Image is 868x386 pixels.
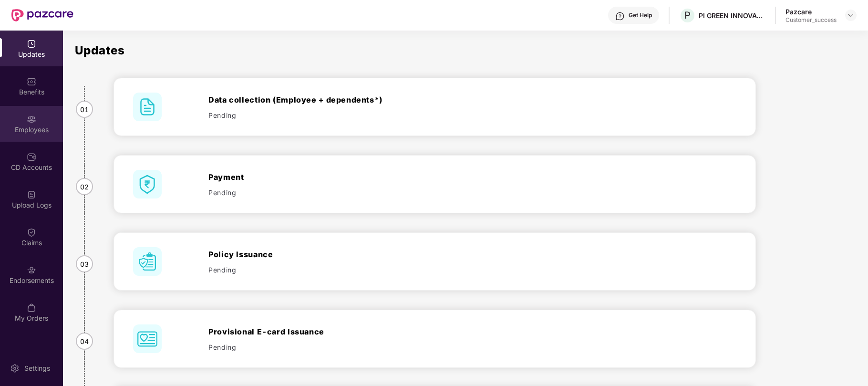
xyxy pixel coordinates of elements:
[785,16,837,24] div: Customer_success
[76,178,93,195] span: 02
[11,9,73,21] img: New Pazcare Logo
[27,115,36,124] img: svg+xml;base64,PHN2ZyBpZD0iRW1wbG95ZWVzIiB4bWxucz0iaHR0cDovL3d3dy53My5vcmcvMjAwMC9zdmciIHdpZHRoPS...
[76,333,93,350] span: 04
[629,11,652,19] div: Get Help
[208,249,586,260] div: Policy Issuance
[27,190,36,199] img: svg+xml;base64,PHN2ZyBpZD0iVXBsb2FkX0xvZ3MiIGRhdGEtbmFtZT0iVXBsb2FkIExvZ3MiIHhtbG5zPSJodHRwOi8vd3...
[208,110,236,120] span: Pending
[208,326,586,337] div: Provisional E-card Issuance
[615,11,625,21] img: svg+xml;base64,PHN2ZyBpZD0iSGVscC0zMngzMiIgeG1sbnM9Imh0dHA6Ly93d3cudzMub3JnLzIwMDAvc3ZnIiB3aWR0aD...
[785,7,837,16] div: Pazcare
[27,228,36,237] img: svg+xml;base64,PHN2ZyBpZD0iQ2xhaW0iIHhtbG5zPSJodHRwOi8vd3d3LnczLm9yZy8yMDAwL3N2ZyIgd2lkdGg9IjIwIi...
[10,364,20,373] img: svg+xml;base64,PHN2ZyBpZD0iU2V0dGluZy0yMHgyMCIgeG1sbnM9Imh0dHA6Ly93d3cudzMub3JnLzIwMDAvc3ZnIiB3aW...
[27,265,36,275] img: svg+xml;base64,PHN2ZyBpZD0iRW5kb3JzZW1lbnRzIiB4bWxucz0iaHR0cDovL3d3dy53My5vcmcvMjAwMC9zdmciIHdpZH...
[133,170,162,198] img: svg+xml;base64,PHN2ZyB4bWxucz0iaHR0cDovL3d3dy53My5vcmcvMjAwMC9zdmciIHdpZHRoPSI2MCIgaGVpZ2h0PSI2MC...
[27,77,36,86] img: svg+xml;base64,PHN2ZyBpZD0iQmVuZWZpdHMiIHhtbG5zPSJodHRwOi8vd3d3LnczLm9yZy8yMDAwL3N2ZyIgd2lkdGg9Ij...
[133,324,162,353] img: svg+xml;base64,PHN2ZyB4bWxucz0iaHR0cDovL3d3dy53My5vcmcvMjAwMC9zdmciIHdpZHRoPSI2MCIgaGVpZ2h0PSI2MC...
[208,342,236,352] span: Pending
[75,45,861,56] p: Updates
[208,171,586,183] div: Payment
[27,39,36,49] img: svg+xml;base64,PHN2ZyBpZD0iVXBkYXRlZCIgeG1sbnM9Imh0dHA6Ly93d3cudzMub3JnLzIwMDAvc3ZnIiB3aWR0aD0iMj...
[76,255,93,272] span: 03
[699,11,765,20] div: PI GREEN INNOVATIONS PRIVATE LIMITED
[684,10,691,21] span: P
[27,152,36,162] img: svg+xml;base64,PHN2ZyBpZD0iQ0RfQWNjb3VudHMiIGRhdGEtbmFtZT0iQ0QgQWNjb3VudHMiIHhtbG5zPSJodHRwOi8vd3...
[76,101,93,118] span: 01
[133,93,162,121] img: svg+xml;base64,PHN2ZyB4bWxucz0iaHR0cDovL3d3dy53My5vcmcvMjAwMC9zdmciIHdpZHRoPSI2MCIgaGVpZ2h0PSI2MC...
[27,303,36,313] img: svg+xml;base64,PHN2ZyBpZD0iTXlfT3JkZXJzIiBkYXRhLW5hbWU9Ik15IE9yZGVycyIgeG1sbnM9Imh0dHA6Ly93d3cudz...
[21,364,53,373] div: Settings
[208,94,586,105] div: Data collection (Employee + dependents*)
[133,247,162,276] img: svg+xml;base64,PHN2ZyB4bWxucz0iaHR0cDovL3d3dy53My5vcmcvMjAwMC9zdmciIHdpZHRoPSI2MCIgaGVpZ2h0PSI2MC...
[208,188,236,198] span: Pending
[847,11,855,19] img: svg+xml;base64,PHN2ZyBpZD0iRHJvcGRvd24tMzJ4MzIiIHhtbG5zPSJodHRwOi8vd3d3LnczLm9yZy8yMDAwL3N2ZyIgd2...
[208,265,236,275] span: Pending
